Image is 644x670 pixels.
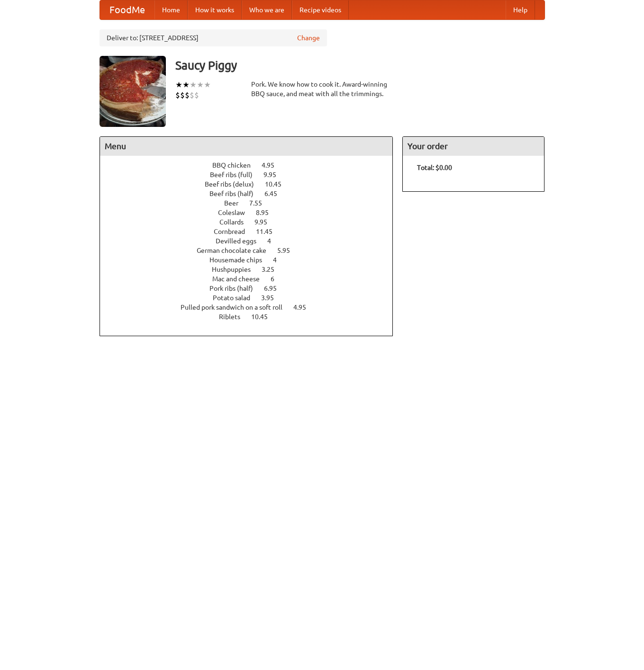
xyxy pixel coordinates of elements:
[212,275,269,283] span: Mac and cheese
[212,275,292,283] a: Mac and cheese 6
[175,80,182,90] li: ★
[249,199,272,207] span: 7.55
[209,190,295,197] a: Beef ribs (half) 6.45
[417,164,452,171] b: Total: $0.00
[213,294,260,302] span: Potato salad
[251,313,277,321] span: 10.45
[293,304,316,311] span: 4.95
[216,237,266,245] span: Devilled eggs
[218,209,286,216] a: Coleslaw 8.95
[273,256,286,264] span: 4
[264,190,287,197] span: 6.45
[219,313,285,321] a: Riblets 10.45
[188,0,242,19] a: How it works
[213,294,291,302] a: Potato salad 3.95
[265,180,291,188] span: 10.45
[190,90,194,100] li: $
[214,228,254,235] span: Cornbread
[197,80,204,90] li: ★
[210,171,262,179] span: Beef ribs (full)
[190,80,197,90] li: ★
[197,247,276,254] span: German chocolate cake
[262,161,284,169] span: 4.95
[219,218,253,226] span: Collards
[181,304,324,311] a: Pulled pork sandwich on a soft roll 4.95
[292,0,349,19] a: Recipe videos
[209,256,272,264] span: Housemade chips
[254,218,277,226] span: 9.95
[263,171,286,179] span: 9.95
[212,161,292,169] a: BBQ chicken 4.95
[277,247,299,254] span: 5.95
[224,199,248,207] span: Beer
[100,56,166,127] img: angular.jpg
[224,199,280,207] a: Beer 7.55
[100,0,154,19] a: FoodMe
[180,90,185,100] li: $
[205,180,263,188] span: Beef ribs (delux)
[267,237,281,245] span: 4
[219,218,285,226] a: Collards 9.95
[251,80,393,98] div: Pork. We know how to cook it. Award-winning BBQ sauce, and meat with all the trimmings.
[212,266,292,273] a: Hushpuppies 3.25
[297,33,320,43] a: Change
[264,285,286,292] span: 6.95
[209,285,294,292] a: Pork ribs (half) 6.95
[209,285,263,292] span: Pork ribs (half)
[212,161,260,169] span: BBQ chicken
[194,90,199,100] li: $
[205,180,299,188] a: Beef ribs (delux) 10.45
[100,29,327,46] div: Deliver to: [STREET_ADDRESS]
[216,237,289,245] a: Devilled eggs 4
[214,228,290,235] a: Cornbread 11.45
[197,247,308,254] a: German chocolate cake 5.95
[506,0,535,19] a: Help
[209,190,263,197] span: Beef ribs (half)
[219,313,250,321] span: Riblets
[185,90,190,100] li: $
[210,171,294,179] a: Beef ribs (full) 9.95
[256,209,278,216] span: 8.95
[209,256,294,264] a: Housemade chips 4
[262,266,284,273] span: 3.25
[242,0,292,19] a: Who we are
[256,228,282,235] span: 11.45
[182,80,190,90] li: ★
[100,137,393,156] h4: Menu
[204,80,211,90] li: ★
[181,304,292,311] span: Pulled pork sandwich on a soft roll
[175,56,545,75] h3: Saucy Piggy
[154,0,188,19] a: Home
[218,209,254,216] span: Coleslaw
[212,266,260,273] span: Hushpuppies
[271,275,284,283] span: 6
[261,294,283,302] span: 3.95
[175,90,180,100] li: $
[403,137,544,156] h4: Your order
